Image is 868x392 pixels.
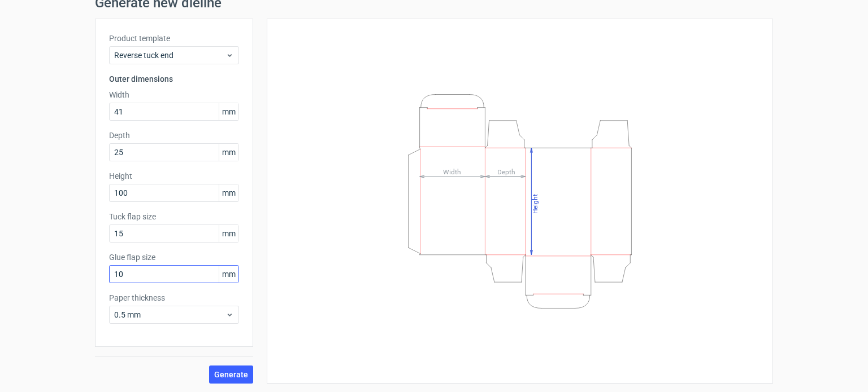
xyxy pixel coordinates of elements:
span: 0.5 mm [114,309,225,320]
label: Glue flap size [109,252,239,263]
span: mm [219,225,238,242]
h3: Outer dimensions [109,73,239,85]
span: Reverse tuck end [114,50,225,61]
span: mm [219,266,238,283]
label: Tuck flap size [109,211,239,222]
span: mm [219,103,238,120]
label: Width [109,89,239,100]
label: Product template [109,33,239,44]
label: Depth [109,130,239,141]
button: Generate [209,365,253,384]
tspan: Height [531,193,539,213]
label: Height [109,170,239,182]
span: mm [219,184,238,201]
tspan: Depth [497,168,515,175]
span: mm [219,144,238,161]
tspan: Width [443,168,461,175]
span: Generate [214,371,248,378]
label: Paper thickness [109,292,239,303]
